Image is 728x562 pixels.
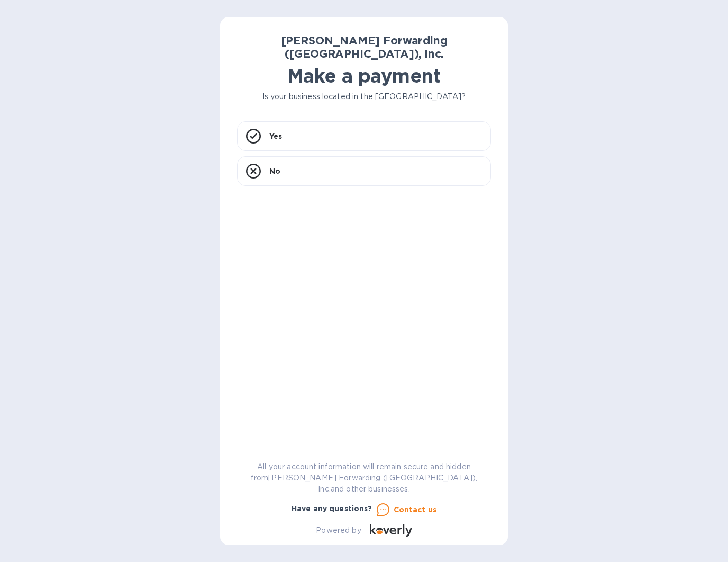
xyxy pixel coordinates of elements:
[237,461,491,495] p: All your account information will remain secure and hidden from [PERSON_NAME] Forwarding ([GEOGRA...
[237,65,491,87] h1: Make a payment
[292,504,372,513] b: Have any questions?
[269,131,282,141] p: Yes
[237,91,491,102] p: Is your business located in the [GEOGRAPHIC_DATA]?
[281,34,448,60] b: [PERSON_NAME] Forwarding ([GEOGRAPHIC_DATA]), Inc.
[269,166,280,176] p: No
[394,505,437,514] u: Contact us
[316,525,361,536] p: Powered by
